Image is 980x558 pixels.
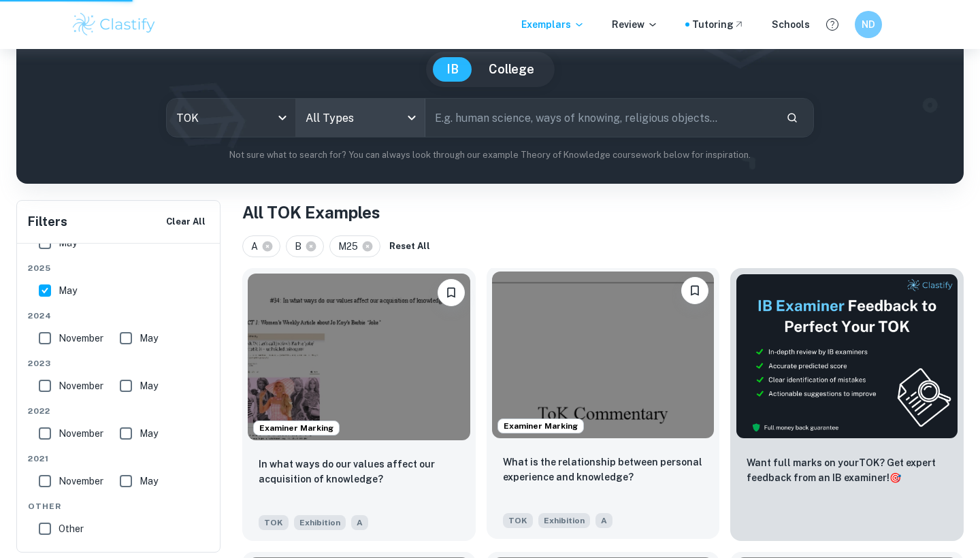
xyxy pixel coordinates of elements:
a: Schools [772,17,810,32]
span: November [59,426,103,441]
button: Reset All [386,236,434,257]
div: TOK [167,99,295,137]
p: Exemplars [521,17,585,32]
span: Examiner Marking [254,422,339,434]
img: Clastify logo [71,11,157,38]
span: May [140,474,158,489]
span: Examiner Marking [498,420,583,432]
a: Examiner MarkingBookmarkWhat is the relationship between personal experience and knowledge?TOKExh... [487,268,720,541]
span: November [59,378,103,393]
button: Clear All [163,212,209,232]
button: ND [855,11,882,38]
span: 🎯 [889,472,901,483]
span: May [140,378,158,393]
img: Thumbnail [736,274,958,439]
h6: Filters [28,212,67,231]
div: All Types [296,99,425,137]
span: May [140,426,158,441]
h6: ND [861,17,877,32]
span: 2022 [28,405,210,417]
span: A [251,239,264,254]
span: A [351,515,368,530]
input: E.g. human science, ways of knowing, religious objects... [425,99,775,137]
span: May [140,331,158,346]
button: Help and Feedback [821,13,844,36]
span: 2023 [28,357,210,370]
button: College [475,57,548,82]
span: 2024 [28,310,210,322]
span: TOK [503,513,533,528]
span: Other [59,521,84,536]
span: 2025 [28,262,210,274]
p: In what ways do our values affect our acquisition of knowledge?‬ ‭ [259,457,459,487]
a: Examiner MarkingBookmarkIn what ways do our values affect our acquisition of knowledge?‬ ‭TOKExhi... [242,268,476,541]
span: Exhibition [538,513,590,528]
h1: All TOK Examples [242,200,964,225]
span: Other [28,500,210,512]
a: ThumbnailWant full marks on yourTOK? Get expert feedback from an IB examiner! [730,268,964,541]
span: Exhibition [294,515,346,530]
img: TOK Exhibition example thumbnail: What is the relationship between persona [492,272,715,438]
button: Bookmark [681,277,708,304]
span: A [595,513,612,528]
a: Tutoring [692,17,745,32]
span: TOK [259,515,289,530]
span: November [59,331,103,346]
span: 2021 [28,453,210,465]
span: B [295,239,308,254]
button: IB [433,57,472,82]
span: May [59,283,77,298]
div: M25 [329,235,380,257]
img: TOK Exhibition example thumbnail: In what ways do our values affect our ac [248,274,470,440]
span: M25 [338,239,364,254]
div: A [242,235,280,257]
p: What is the relationship between personal experience and knowledge? [503,455,704,485]
button: Bookmark [438,279,465,306]
div: B [286,235,324,257]
button: Search [781,106,804,129]
p: Want full marks on your TOK ? Get expert feedback from an IB examiner! [747,455,947,485]
span: November [59,474,103,489]
p: Review [612,17,658,32]
p: Not sure what to search for? You can always look through our example Theory of Knowledge coursewo... [27,148,953,162]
